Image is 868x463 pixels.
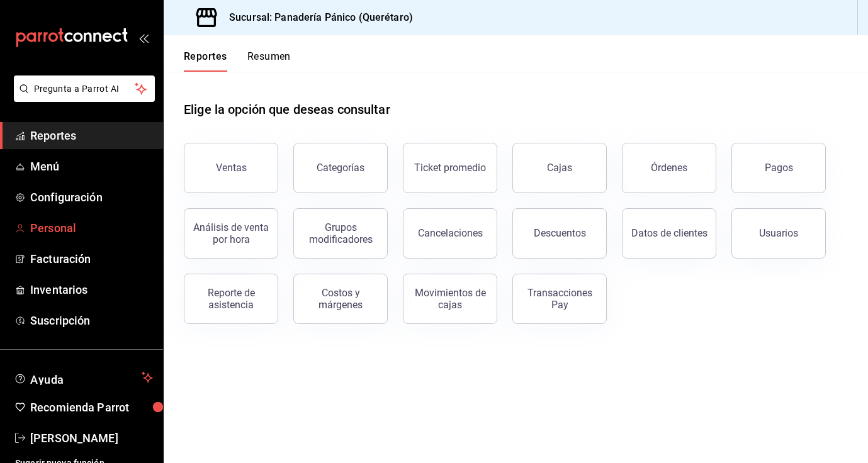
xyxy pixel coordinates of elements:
[30,370,137,385] span: Ayuda
[184,274,278,324] button: Reporte de asistencia
[30,281,153,298] span: Inventarios
[622,208,716,259] button: Datos de clientes
[414,162,486,174] div: Ticket promedio
[302,287,380,311] div: Costos y márgenes
[14,75,155,102] button: Pregunta a Parrot AI
[30,189,153,206] span: Configuración
[411,287,489,311] div: Movimientos de cajas
[631,227,707,239] div: Datos de clientes
[30,250,153,267] span: Facturación
[731,143,826,193] button: Pagos
[30,312,153,329] span: Suscripción
[184,100,390,119] h1: Elige la opción que deseas consultar
[30,430,153,447] span: [PERSON_NAME]
[765,162,793,174] div: Pagos
[418,227,483,239] div: Cancelaciones
[30,158,153,175] span: Menú
[512,274,607,324] button: Transacciones Pay
[651,162,687,174] div: Órdenes
[219,10,413,25] h3: Sucursal: Panadería Pánico (Querétaro)
[30,127,153,144] span: Reportes
[216,162,247,174] div: Ventas
[34,82,135,96] span: Pregunta a Parrot AI
[731,208,826,259] button: Usuarios
[184,143,278,193] button: Ventas
[403,274,497,324] button: Movimientos de cajas
[759,227,798,239] div: Usuarios
[184,50,291,72] div: navigation tabs
[192,287,270,311] div: Reporte de asistencia
[547,162,572,174] div: Cajas
[512,143,607,193] button: Cajas
[521,287,599,311] div: Transacciones Pay
[317,162,364,174] div: Categorías
[30,220,153,237] span: Personal
[293,274,388,324] button: Costos y márgenes
[622,143,716,193] button: Órdenes
[403,208,497,259] button: Cancelaciones
[138,33,149,43] button: open_drawer_menu
[30,399,153,416] span: Recomienda Parrot
[302,221,380,245] div: Grupos modificadores
[534,227,586,239] div: Descuentos
[247,50,291,72] button: Resumen
[293,143,388,193] button: Categorías
[293,208,388,259] button: Grupos modificadores
[403,143,497,193] button: Ticket promedio
[192,221,270,245] div: Análisis de venta por hora
[9,91,155,104] a: Pregunta a Parrot AI
[184,208,278,259] button: Análisis de venta por hora
[512,208,607,259] button: Descuentos
[184,50,227,72] button: Reportes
